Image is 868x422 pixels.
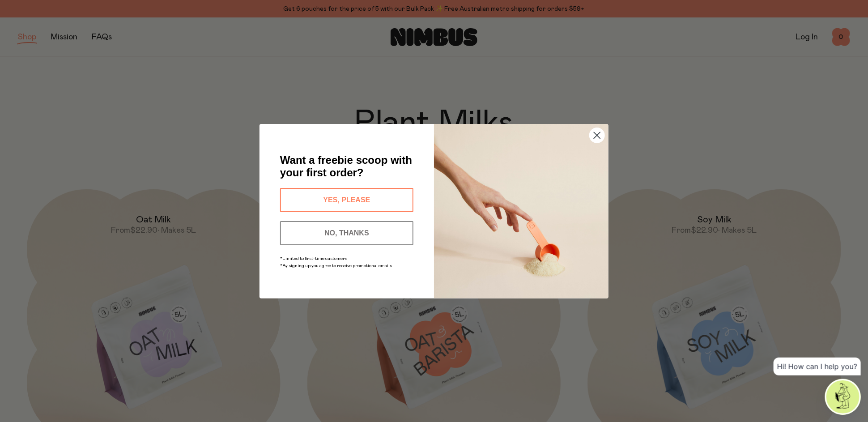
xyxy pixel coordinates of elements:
span: Want a freebie scoop with your first order? [280,154,412,179]
span: *Limited to first-time customers [280,256,347,261]
button: NO, THANKS [280,221,413,245]
img: c0d45117-8e62-4a02-9742-374a5db49d45.jpeg [434,124,608,298]
div: Hi! How can I help you? [774,358,861,375]
button: Close dialog [589,128,605,143]
button: YES, PLEASE [280,188,413,212]
span: *By signing up you agree to receive promotional emails [280,264,392,268]
img: agent [826,380,859,413]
